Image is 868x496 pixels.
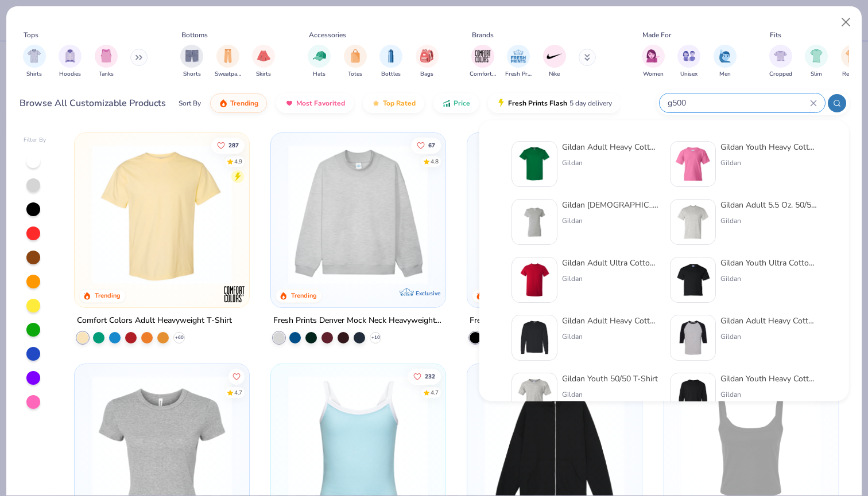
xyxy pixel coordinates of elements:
[64,49,76,63] img: Hoodies Image
[562,158,658,168] div: Gildan
[646,49,660,63] img: Women Image
[210,93,267,113] button: Trending
[562,389,658,400] div: Gildan
[517,204,552,240] img: f353747f-df2b-48a7-9668-f657901a5e3e
[510,48,527,65] img: Fresh Prints Image
[371,334,380,341] span: + 10
[497,99,506,108] img: flash.gif
[720,315,817,327] div: Gildan Adult Heavy Cotton™ 5.3 Oz. 3/4-Raglan Sleeve T-Shirt
[720,216,817,226] div: Gildan
[433,93,479,113] button: Price
[313,70,325,79] span: Hats
[562,315,658,327] div: Gildan Adult Heavy Cotton 5.3 Oz. Long-Sleeve T-Shirt
[474,48,491,65] img: Comfort Colors Image
[472,30,494,40] div: Brands
[363,93,424,113] button: Top Rated
[719,49,731,63] img: Men Image
[675,378,711,413] img: f253ff27-62b2-4a42-a79b-d4079655c11f
[770,30,781,40] div: Fits
[416,45,439,79] button: filter button
[720,373,817,385] div: Gildan Youth Heavy Cotton 5.3 Oz. Long-Sleeve T-Shirt
[344,45,367,79] div: filter for Totes
[23,45,46,79] div: filter for Shirts
[720,257,817,269] div: Gildan Youth Ultra Cotton® T-Shirt
[313,49,326,63] img: Hats Image
[562,331,658,342] div: Gildan
[841,45,864,79] div: filter for Regular
[675,262,711,298] img: 6046accf-a268-477f-9bdd-e1b99aae0138
[562,274,658,284] div: Gildan
[349,49,362,63] img: Totes Image
[59,45,82,79] div: filter for Hoodies
[505,45,532,79] button: filter button
[371,99,381,108] img: TopRated.gif
[219,99,228,108] img: trending.gif
[23,45,46,79] button: filter button
[181,30,208,40] div: Bottoms
[28,49,41,63] img: Shirts Image
[677,45,700,79] button: filter button
[185,49,199,63] img: Shorts Image
[549,70,560,79] span: Nike
[252,45,275,79] button: filter button
[562,257,658,269] div: Gildan Adult Ultra Cotton 6 Oz. T-Shirt
[454,99,470,108] span: Price
[26,70,42,79] span: Shirts
[215,70,241,79] span: Sweatpants
[431,157,439,166] div: 4.8
[235,388,243,397] div: 4.7
[714,45,737,79] button: filter button
[675,204,711,240] img: 91159a56-43a2-494b-b098-e2c28039eaf0
[223,283,246,306] img: Comfort Colors logo
[719,70,731,79] span: Men
[835,11,857,33] button: Close
[720,141,817,153] div: Gildan Youth Heavy Cotton 5.3 Oz. T-Shirt
[296,99,345,108] span: Most Favorited
[846,49,859,63] img: Regular Image
[562,199,658,211] div: Gildan [DEMOGRAPHIC_DATA]' Heavy Cotton™ T-Shirt
[470,314,619,328] div: Fresh Prints Boston Heavyweight Hoodie
[222,49,234,63] img: Sweatpants Image
[256,70,271,79] span: Skirts
[769,45,792,79] button: filter button
[517,146,552,182] img: db319196-8705-402d-8b46-62aaa07ed94f
[282,144,434,284] img: f5d85501-0dbb-4ee4-b115-c08fa3845d83
[95,45,118,79] div: filter for Tanks
[59,70,81,79] span: Hoodies
[543,45,566,79] div: filter for Nike
[95,45,118,79] button: filter button
[643,70,664,79] span: Women
[99,70,114,79] span: Tanks
[179,98,201,108] div: Sort By
[488,93,621,113] button: Fresh Prints Flash5 day delivery
[470,70,496,79] span: Comfort Colors
[379,45,402,79] button: filter button
[714,45,737,79] div: filter for Men
[416,45,439,79] div: filter for Bags
[20,96,166,110] div: Browse All Customizable Products
[680,70,697,79] span: Unisex
[344,45,367,79] button: filter button
[720,331,817,342] div: Gildan
[642,30,671,40] div: Made For
[230,99,258,108] span: Trending
[24,136,46,144] div: Filter By
[720,158,817,168] div: Gildan
[683,49,696,63] img: Unisex Image
[774,49,787,63] img: Cropped Image
[508,99,567,108] span: Fresh Prints Flash
[229,368,245,384] button: Like
[100,49,113,63] img: Tanks Image
[308,45,331,79] div: filter for Hats
[805,45,828,79] button: filter button
[252,45,275,79] div: filter for Skirts
[505,45,532,79] div: filter for Fresh Prints
[811,70,822,79] span: Slim
[642,45,665,79] div: filter for Women
[348,70,362,79] span: Totes
[810,49,823,63] img: Slim Image
[273,314,443,328] div: Fresh Prints Denver Mock Neck Heavyweight Sweatshirt
[517,262,552,298] img: 3c1a081b-6ca8-4a00-a3b6-7ee979c43c2b
[841,45,864,79] button: filter button
[642,45,665,79] button: filter button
